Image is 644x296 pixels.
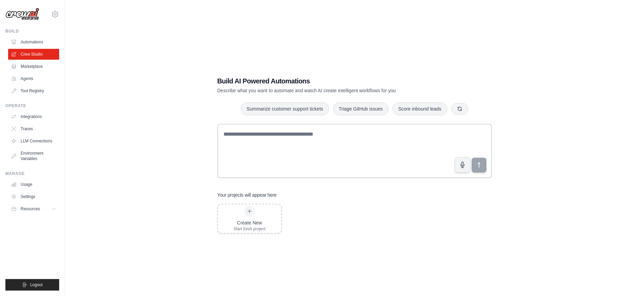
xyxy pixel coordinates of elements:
div: Operate [5,103,59,108]
div: Create New [234,219,266,226]
a: Environment Variables [8,148,59,164]
span: Logout [30,282,43,288]
a: Agents [8,73,59,84]
a: Integrations [8,111,59,122]
button: Summarize customer support tickets [241,102,329,115]
a: Settings [8,191,59,202]
div: Manage [5,171,59,176]
span: Resources [21,206,40,212]
img: Logo [5,8,39,21]
a: Usage [8,179,59,190]
a: Tool Registry [8,85,59,96]
button: Resources [8,203,59,214]
div: Build [5,28,59,34]
a: Crew Studio [8,49,59,60]
button: Click to speak your automation idea [455,157,470,173]
button: Logout [5,279,59,291]
a: Automations [8,37,59,47]
h3: Your projects will appear here [217,192,277,198]
a: Traces [8,123,59,134]
a: LLM Connections [8,136,59,146]
div: Start fresh project [234,226,266,232]
button: Get new suggestions [451,103,468,115]
button: Triage GitHub issues [333,102,388,115]
h1: Build AI Powered Automations [217,76,445,86]
a: Marketplace [8,61,59,72]
p: Describe what you want to automate and watch AI create intelligent workflows for you [217,87,445,94]
button: Score inbound leads [392,102,447,115]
